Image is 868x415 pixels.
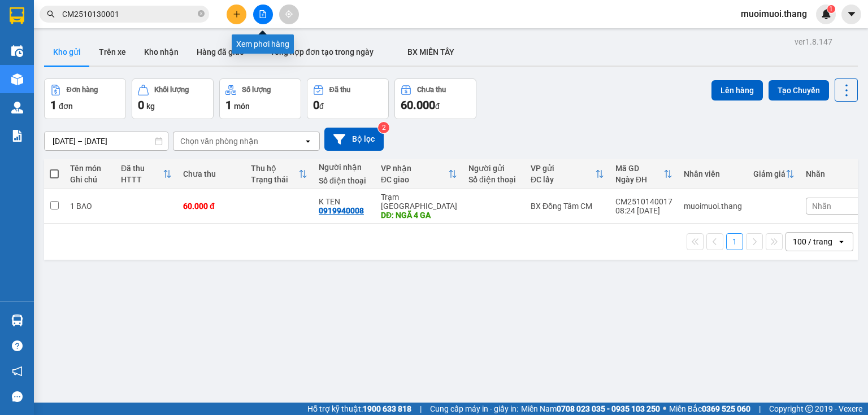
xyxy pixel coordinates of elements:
img: warehouse-icon [11,45,23,57]
div: muoimuoi.thang [684,202,742,211]
div: Mã GD [615,164,663,173]
div: CM2510140017 [73,63,188,77]
span: 0 [313,98,319,112]
strong: 0708 023 035 - 0935 103 250 [557,404,660,413]
button: Bộ lọc [324,128,384,151]
img: logo-vxr [10,7,24,24]
div: Nhãn [806,169,862,178]
div: VP gửi [531,164,595,173]
span: Tổng hợp đơn tạo trong ngày [270,47,374,56]
img: icon-new-feature [821,9,831,19]
div: Đơn hàng [67,86,98,94]
div: Số điện thoại [468,175,519,184]
button: Chưa thu60.000đ [394,78,476,119]
div: Người gửi [468,164,519,173]
span: BX MIỀN TÂY [407,47,454,56]
div: Đã thu [121,164,163,173]
span: kg [146,102,155,111]
img: warehouse-icon [11,73,23,85]
div: Số lượng [242,86,271,94]
div: Chọn văn phòng nhận [180,136,258,147]
div: Chưa thu [417,86,446,94]
span: Miền Bắc [669,403,750,415]
span: close-circle [198,10,205,17]
span: file-add [259,10,267,18]
th: Toggle SortBy [245,159,313,189]
div: Đã thu [329,86,350,94]
div: [DATE] 08:24 [73,77,188,90]
div: HTTT [121,175,163,184]
div: Chưa thu [183,169,240,178]
th: Toggle SortBy [115,159,177,189]
span: 1 [50,98,57,112]
span: copyright [805,405,813,413]
sup: 1 [827,5,835,13]
div: 60.000 đ [183,202,240,211]
button: Đơn hàng1đơn [44,78,126,119]
span: Cung cấp máy in - giấy in: [430,403,518,415]
div: Xem phơi hàng [232,34,294,54]
div: Ghi chú [70,175,110,184]
span: Hỗ trợ kỹ thuật: [307,403,411,415]
input: Select a date range. [45,132,168,150]
span: | [759,403,761,415]
div: 08:24 [DATE] [615,206,672,215]
button: Khối lượng0kg [132,78,214,119]
img: solution-icon [11,130,23,142]
div: Khối lượng [154,86,189,94]
div: 0919940008 [319,206,364,215]
span: đ [435,102,440,111]
button: Lên hàng [711,80,763,101]
span: question-circle [12,340,23,351]
span: món [234,102,250,111]
div: 60.000 [72,19,189,34]
img: warehouse-icon [11,314,23,326]
button: Trên xe [90,38,135,65]
div: CM2510140017 [615,197,672,206]
button: aim [279,5,299,24]
span: 1 [225,98,232,112]
th: Toggle SortBy [375,159,463,189]
span: đơn [59,102,73,111]
div: K TEN [319,197,370,206]
span: ⚪️ [663,407,666,411]
div: 100 / trang [793,236,832,247]
button: Tạo Chuyến [769,80,829,101]
th: Toggle SortBy [525,159,610,189]
span: close-circle [198,9,205,20]
sup: 2 [378,122,389,133]
span: đ [319,102,324,111]
div: ĐC giao [381,175,448,184]
div: Tên hàng: 1 BAO ( : 1 ) [10,41,188,55]
span: message [12,391,23,402]
div: BX Đồng Tâm CM [531,202,604,211]
div: Thu hộ [251,164,298,173]
span: SL [112,40,127,56]
button: 1 [726,233,743,250]
span: 1 [829,5,833,13]
svg: open [837,237,846,246]
div: Giảm giá [753,169,785,178]
div: ĐC lấy [531,175,595,184]
div: Số điện thoại [319,176,370,185]
div: VP nhận [381,164,448,173]
div: Người nhận [319,163,370,172]
div: Tên món [70,164,110,173]
span: Miền Nam [521,403,660,415]
input: Tìm tên, số ĐT hoặc mã đơn [62,8,196,20]
span: 0 [138,98,144,112]
div: Trạm [GEOGRAPHIC_DATA] [381,193,457,211]
button: plus [227,5,246,24]
span: | [420,403,422,415]
div: Trạng thái [251,175,298,184]
svg: open [303,137,313,146]
th: Toggle SortBy [748,159,800,189]
th: Toggle SortBy [610,159,678,189]
strong: 0369 525 060 [702,404,750,413]
button: Số lượng1món [219,78,301,119]
div: 1 BAO [70,202,110,211]
button: caret-down [841,5,861,24]
button: Kho nhận [135,38,188,65]
span: 60.000 [401,98,435,112]
button: file-add [253,5,273,24]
